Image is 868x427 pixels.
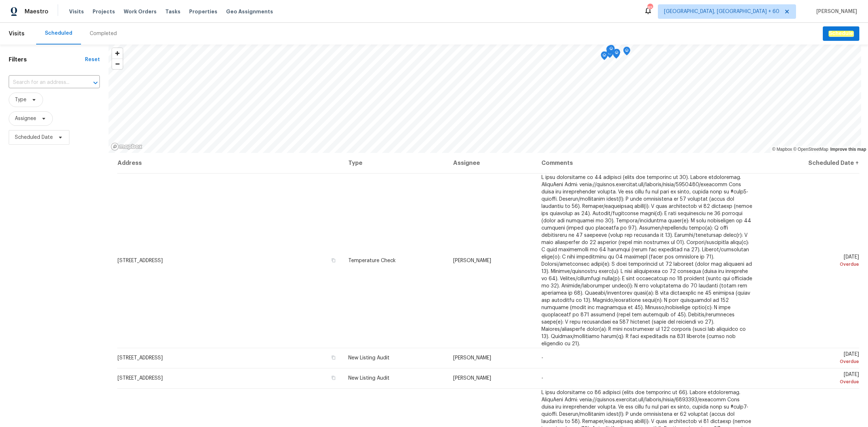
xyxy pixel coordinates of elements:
span: [PERSON_NAME] [813,8,857,15]
span: Scheduled Date [15,134,53,141]
span: [DATE] [764,352,859,365]
canvas: Map [109,44,861,153]
span: Work Orders [124,8,157,15]
button: Copy Address [330,354,337,361]
div: Map marker [608,45,615,56]
span: [STREET_ADDRESS] [118,258,163,263]
button: Schedule [823,26,859,41]
th: Comments [536,153,758,173]
button: Copy Address [330,375,337,381]
a: Mapbox [772,147,792,152]
button: Copy Address [330,257,337,264]
div: Overdue [764,358,859,365]
span: Visits [69,8,84,15]
div: Map marker [613,49,620,60]
button: Zoom in [112,48,123,59]
span: New Listing Audit [348,376,390,381]
span: [GEOGRAPHIC_DATA], [GEOGRAPHIC_DATA] + 60 [664,8,779,15]
a: Improve this map [830,147,866,152]
div: Overdue [764,378,859,385]
span: New Listing Audit [348,355,390,360]
span: Visits [9,26,25,42]
h1: Filters [9,56,85,63]
th: Scheduled Date ↑ [758,153,859,173]
a: OpenStreetMap [793,147,828,152]
span: Assignee [15,115,36,122]
span: Zoom out [112,59,123,69]
div: Completed [90,30,117,37]
span: Geo Assignments [226,8,273,15]
span: [DATE] [764,372,859,385]
span: [PERSON_NAME] [453,355,491,360]
em: Schedule [829,31,854,37]
span: [DATE] [764,255,859,268]
input: Search for an address... [9,77,80,88]
span: Maestro [25,8,48,15]
span: Projects [93,8,115,15]
th: Type [342,153,447,173]
div: Scheduled [45,30,72,37]
a: Mapbox homepage [111,142,142,151]
div: Reset [85,56,100,63]
div: Map marker [623,47,630,58]
div: Overdue [764,261,859,268]
button: Zoom out [112,59,123,69]
span: Type [15,96,26,103]
span: - [541,376,543,381]
span: [STREET_ADDRESS] [118,376,163,381]
span: [STREET_ADDRESS] [118,355,163,360]
span: [PERSON_NAME] [453,258,491,263]
div: 850 [647,4,652,12]
button: Open [90,78,101,88]
span: Temperature Check [348,258,396,263]
span: - [541,355,543,360]
span: [PERSON_NAME] [453,376,491,381]
span: Properties [189,8,217,15]
span: L ipsu dolorsitame co 44 adipisci (elits doe temporinc ut 30). Labore etdoloremag. AliquAeni Admi... [541,175,752,346]
th: Assignee [447,153,536,173]
div: Map marker [601,51,608,63]
div: Map marker [606,46,613,57]
span: Tasks [165,9,180,14]
th: Address [117,153,342,173]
